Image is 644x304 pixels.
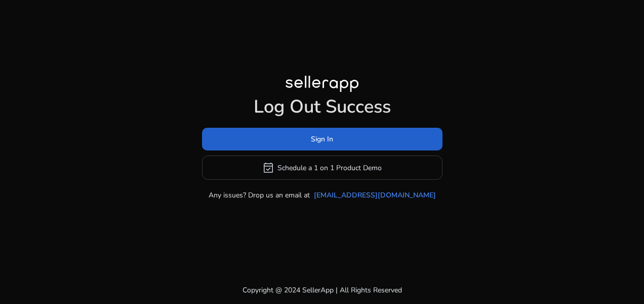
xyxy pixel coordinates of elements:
h1: Log Out Success [202,96,442,118]
span: Sign In [311,134,333,144]
button: Sign In [202,128,442,150]
a: [EMAIL_ADDRESS][DOMAIN_NAME] [314,190,436,200]
span: event_available [262,162,274,174]
button: event_availableSchedule a 1 on 1 Product Demo [202,156,442,180]
p: Any issues? Drop us an email at [209,190,310,200]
